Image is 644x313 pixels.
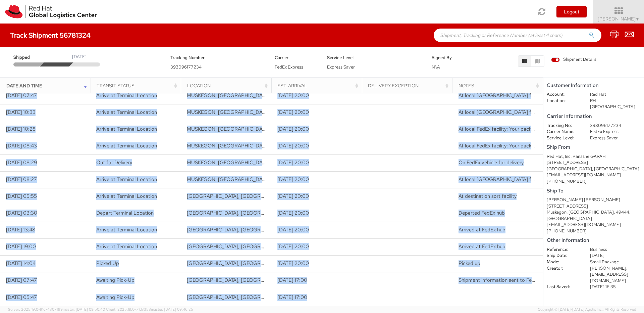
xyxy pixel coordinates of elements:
span: At local FedEx facility [459,176,544,183]
td: [DATE] 20:00 [271,222,362,238]
span: 393096177234 [170,64,202,70]
td: [DATE] 20:00 [271,188,362,205]
div: [GEOGRAPHIC_DATA], [GEOGRAPHIC_DATA] [547,166,641,172]
div: Delivery Exception [368,82,450,89]
span: At local FedEx facility [459,92,544,99]
div: [DATE] [72,54,87,60]
span: Out for Delivery [96,159,132,166]
button: Logout [556,6,587,17]
span: Arrive at Terminal Location [96,92,157,99]
dt: Carrier Name: [542,129,585,135]
span: master, [DATE] 09:50:40 [63,307,105,312]
span: RALEIGH, NC, US [187,277,346,283]
label: Shipment Details [551,56,596,64]
td: [DATE] 20:00 [271,104,362,121]
span: Arrive at Terminal Location [96,142,157,149]
span: At local FedEx facility [459,109,544,116]
span: [PERSON_NAME], [590,265,627,271]
div: [STREET_ADDRESS] [547,203,641,210]
span: MEMPHIS, TN, US [187,226,346,233]
span: MUSKEGON, MI, US [187,109,323,116]
dt: Last Saved: [542,284,585,290]
div: [STREET_ADDRESS] [547,160,641,166]
dt: Reference: [542,247,585,253]
span: Arrived at FedEx hub [459,243,505,250]
td: [DATE] 17:00 [271,272,362,289]
span: Client: 2025.18.0-71d3358 [106,307,193,312]
dt: Mode: [542,259,585,265]
span: MUSKEGON, MI, US [187,159,323,166]
span: Shipped [13,54,42,61]
span: Shipment information sent to FedEx [459,277,540,283]
span: Arrive at Terminal Location [96,243,157,250]
span: GRAND RAPIDS, MI, US [187,193,346,199]
span: [PERSON_NAME] [598,16,640,22]
span: ▼ [636,16,640,22]
td: [DATE] 20:00 [271,121,362,138]
span: N\A [432,64,440,70]
span: RALEIGH, NC, US [187,294,346,301]
div: Notes [459,82,541,89]
span: Depart Terminal Location [96,210,154,216]
h5: Tracking Number [170,55,265,60]
span: MEMPHIS, TN, US [187,210,346,216]
span: Copyright © [DATE]-[DATE] Agistix Inc., All Rights Reserved [538,307,636,312]
h5: Signed By [432,55,474,60]
td: [DATE] 20:00 [271,87,362,104]
div: Est. Arrival [277,82,360,89]
span: master, [DATE] 09:46:25 [151,307,193,312]
dt: Creator: [542,265,585,272]
dt: Service Level: [542,135,585,141]
td: [DATE] 20:00 [271,255,362,272]
span: Server: 2025.19.0-91c74307f99 [8,307,105,312]
h5: Other Information [547,237,641,243]
td: [DATE] 20:00 [271,205,362,222]
div: Date and Time [6,82,89,89]
span: FedEx Express [275,64,303,70]
span: On FedEx vehicle for delivery [459,159,524,166]
img: rh-logistics-00dfa346123c4ec078e1.svg [5,5,97,18]
dt: Account: [542,91,585,98]
span: Express Saver [327,64,355,70]
td: [DATE] 20:00 [271,238,362,255]
input: Shipment, Tracking or Reference Number (at least 4 chars) [434,29,601,42]
span: MUSKEGON, MI, US [187,126,323,132]
div: [PERSON_NAME] [PERSON_NAME] [547,197,641,203]
div: [PHONE_NUMBER] [547,228,641,234]
h5: Customer Information [547,83,641,88]
div: Muskegon, [GEOGRAPHIC_DATA], 49444, [GEOGRAPHIC_DATA] [547,209,641,222]
span: Arrive at Terminal Location [96,109,157,116]
span: Departed FedEx hub [459,210,505,216]
h5: Carrier Information [547,114,641,119]
span: Shipment Details [551,56,596,63]
span: Arrive at Terminal Location [96,193,157,199]
span: Awaiting Pick-Up [96,294,135,301]
div: Transit Status [97,82,179,89]
span: Awaiting Pick-Up [96,277,135,283]
span: Arrive at Terminal Location [96,176,157,183]
h5: Ship From [547,144,641,150]
span: MUSKEGON, MI, US [187,92,323,99]
dt: Tracking No: [542,123,585,129]
td: [DATE] 17:00 [271,289,362,306]
td: [DATE] 20:00 [271,154,362,171]
div: [EMAIL_ADDRESS][DOMAIN_NAME] [547,222,641,228]
h5: Carrier [275,55,317,60]
div: Red Hat, Inc. Panashe GARAH [547,153,641,160]
dt: Location: [542,98,585,104]
h5: Ship To [547,188,641,194]
span: MUSKEGON, MI, US [187,176,323,183]
span: MUSKEGON, MI, US [187,142,323,149]
span: At destination sort facility [459,193,517,199]
span: Arrive at Terminal Location [96,226,157,233]
div: Location [187,82,269,89]
span: Picked Up [96,260,119,267]
td: [DATE] 20:00 [271,138,362,154]
span: RALEIGH, NC, US [187,243,346,250]
dt: Ship Date: [542,253,585,259]
div: [EMAIL_ADDRESS][DOMAIN_NAME] [547,172,641,178]
span: Arrived at FedEx hub [459,226,505,233]
div: [PHONE_NUMBER] [547,178,641,185]
h5: Service Level [327,55,422,60]
span: RALEIGH, NC, US [187,260,346,267]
